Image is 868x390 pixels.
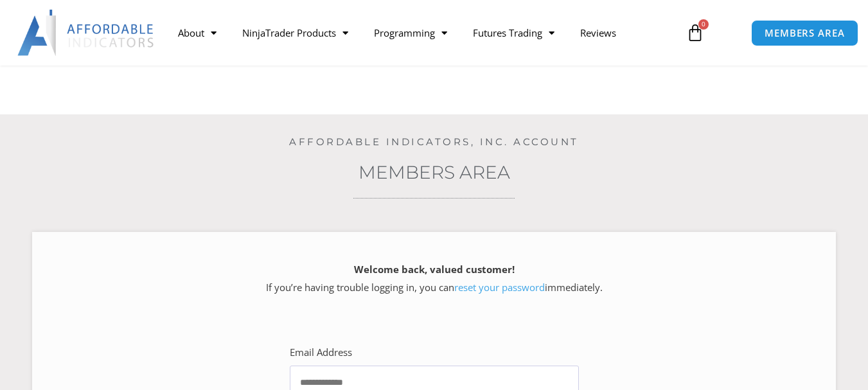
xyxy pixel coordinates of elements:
a: MEMBERS AREA [751,20,858,46]
strong: Welcome back, valued customer! [354,263,515,276]
a: 0 [667,14,723,51]
a: Futures Trading [460,18,567,48]
a: Members Area [359,161,510,183]
a: About [165,18,229,48]
span: 0 [698,19,709,30]
a: reset your password [454,281,545,294]
a: NinjaTrader Products [229,18,361,48]
nav: Menu [165,18,677,48]
img: LogoAI | Affordable Indicators – NinjaTrader [17,10,155,56]
a: Affordable Indicators, Inc. Account [289,136,579,148]
a: Reviews [567,18,629,48]
p: If you’re having trouble logging in, you can immediately. [55,261,813,297]
a: Programming [361,18,460,48]
label: Email Address [290,344,352,362]
span: MEMBERS AREA [765,28,845,38]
